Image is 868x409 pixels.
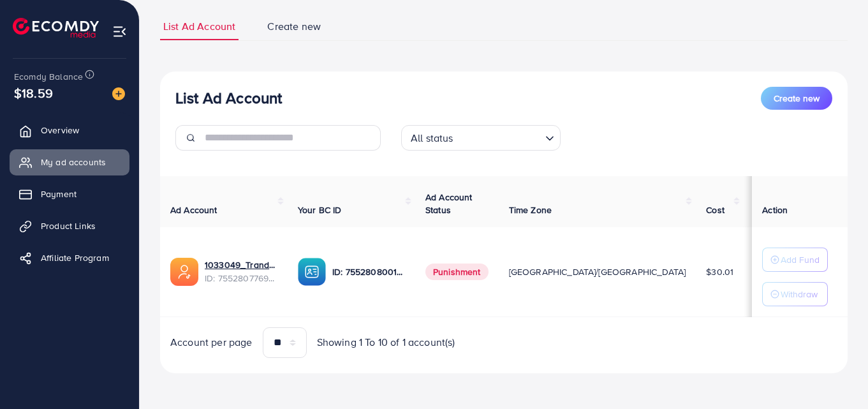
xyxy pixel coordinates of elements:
[408,129,456,147] span: All status
[41,188,77,200] span: Payment
[814,352,858,399] iframe: Chat
[509,204,552,216] span: Time Zone
[774,92,820,105] span: Create new
[425,191,473,216] span: Ad Account Status
[457,126,540,147] input: Search for option
[112,87,125,100] img: image
[298,204,342,216] span: Your BC ID
[41,156,106,168] span: My ad accounts
[10,149,129,175] a: My ad accounts
[170,258,198,286] img: ic-ads-acc.e4c84228.svg
[112,24,127,39] img: menu
[762,282,828,306] button: Withdraw
[170,335,253,350] span: Account per page
[706,265,733,278] span: $30.01
[332,264,405,279] p: ID: 7552808001163968529
[317,335,455,350] span: Showing 1 To 10 of 1 account(s)
[425,264,489,280] span: Punishment
[781,286,818,302] p: Withdraw
[170,204,217,216] span: Ad Account
[762,248,828,272] button: Add Fund
[10,245,129,271] a: Affiliate Program
[14,84,53,102] span: $18.59
[163,19,235,34] span: List Ad Account
[41,124,79,137] span: Overview
[298,258,326,286] img: ic-ba-acc.ded83a64.svg
[781,252,820,267] p: Add Fund
[14,70,83,83] span: Ecomdy Balance
[175,89,282,107] h3: List Ad Account
[205,258,277,285] div: <span class='underline'>1033049_Trand Era_1758525235875</span></br>7552807769917669384
[10,117,129,143] a: Overview
[706,204,725,216] span: Cost
[205,272,277,285] span: ID: 7552807769917669384
[10,181,129,207] a: Payment
[41,251,109,264] span: Affiliate Program
[13,18,99,38] img: logo
[267,19,321,34] span: Create new
[509,265,686,278] span: [GEOGRAPHIC_DATA]/[GEOGRAPHIC_DATA]
[10,213,129,239] a: Product Links
[205,258,277,271] a: 1033049_Trand Era_1758525235875
[41,219,96,232] span: Product Links
[762,204,788,216] span: Action
[761,87,832,110] button: Create new
[401,125,561,151] div: Search for option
